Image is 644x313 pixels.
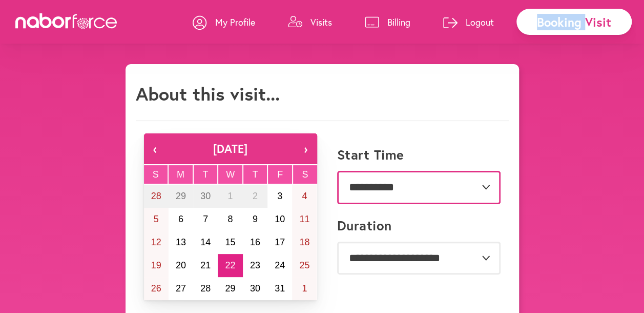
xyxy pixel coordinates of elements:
abbr: October 23, 2025 [250,260,260,270]
button: October 20, 2025 [169,254,193,277]
abbr: Wednesday [226,169,235,180]
abbr: October 5, 2025 [154,214,159,224]
abbr: October 6, 2025 [178,214,183,224]
abbr: Friday [277,169,283,180]
button: October 31, 2025 [267,277,292,300]
button: October 28, 2025 [193,277,218,300]
button: › [295,133,317,164]
abbr: October 11, 2025 [299,214,309,224]
abbr: October 14, 2025 [200,237,211,247]
abbr: October 24, 2025 [275,260,285,270]
abbr: October 29, 2025 [225,283,235,294]
abbr: October 20, 2025 [176,260,186,270]
abbr: October 18, 2025 [299,237,309,247]
abbr: September 30, 2025 [200,191,211,201]
button: November 1, 2025 [292,277,317,300]
button: October 24, 2025 [267,254,292,277]
h1: About this visit... [136,83,280,105]
p: My Profile [215,16,255,28]
button: September 28, 2025 [144,185,169,208]
a: Billing [365,7,410,37]
button: October 5, 2025 [144,208,169,231]
button: September 30, 2025 [193,185,218,208]
abbr: October 7, 2025 [203,214,208,224]
abbr: October 31, 2025 [275,283,285,294]
abbr: October 12, 2025 [151,237,161,247]
abbr: October 1, 2025 [227,191,233,201]
button: [DATE] [167,133,295,164]
button: October 13, 2025 [169,231,193,254]
abbr: October 3, 2025 [277,191,282,201]
abbr: October 16, 2025 [250,237,260,247]
abbr: October 13, 2025 [176,237,186,247]
button: October 3, 2025 [267,185,292,208]
abbr: October 25, 2025 [299,260,309,270]
abbr: November 1, 2025 [302,283,307,294]
button: October 17, 2025 [267,231,292,254]
button: October 10, 2025 [267,208,292,231]
button: October 15, 2025 [218,231,242,254]
p: Logout [466,16,494,28]
abbr: Monday [177,169,184,180]
button: October 14, 2025 [193,231,218,254]
button: October 11, 2025 [292,208,317,231]
abbr: Tuesday [202,169,208,180]
abbr: October 9, 2025 [253,214,258,224]
button: October 30, 2025 [243,277,267,300]
button: October 8, 2025 [218,208,242,231]
button: October 9, 2025 [243,208,267,231]
abbr: October 27, 2025 [176,283,186,294]
button: October 7, 2025 [193,208,218,231]
button: October 2, 2025 [243,185,267,208]
abbr: Thursday [253,169,258,180]
div: Booking Visit [516,9,632,35]
abbr: October 28, 2025 [200,283,211,294]
abbr: October 15, 2025 [225,237,235,247]
abbr: October 4, 2025 [302,191,307,201]
abbr: October 21, 2025 [200,260,211,270]
a: Visits [288,7,332,37]
button: September 29, 2025 [169,185,193,208]
abbr: October 30, 2025 [250,283,260,294]
p: Visits [310,16,332,28]
abbr: Sunday [153,169,159,180]
abbr: October 19, 2025 [151,260,161,270]
abbr: September 29, 2025 [176,191,186,201]
button: October 22, 2025 [218,254,242,277]
button: October 27, 2025 [169,277,193,300]
button: October 18, 2025 [292,231,317,254]
button: October 16, 2025 [243,231,267,254]
abbr: October 10, 2025 [275,214,285,224]
button: October 12, 2025 [144,231,169,254]
button: October 19, 2025 [144,254,169,277]
p: Billing [387,16,410,28]
abbr: October 2, 2025 [253,191,258,201]
label: Duration [337,218,392,233]
abbr: October 26, 2025 [151,283,161,294]
button: October 25, 2025 [292,254,317,277]
button: ‹ [144,133,167,164]
abbr: October 22, 2025 [225,260,235,270]
abbr: October 17, 2025 [275,237,285,247]
abbr: Saturday [302,169,308,180]
button: October 4, 2025 [292,185,317,208]
button: October 21, 2025 [193,254,218,277]
button: October 23, 2025 [243,254,267,277]
abbr: September 28, 2025 [151,191,161,201]
button: October 26, 2025 [144,277,169,300]
abbr: October 8, 2025 [227,214,233,224]
a: My Profile [193,7,255,37]
button: October 1, 2025 [218,185,242,208]
button: October 29, 2025 [218,277,242,300]
a: Logout [443,7,494,37]
button: October 6, 2025 [169,208,193,231]
label: Start Time [337,147,404,163]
